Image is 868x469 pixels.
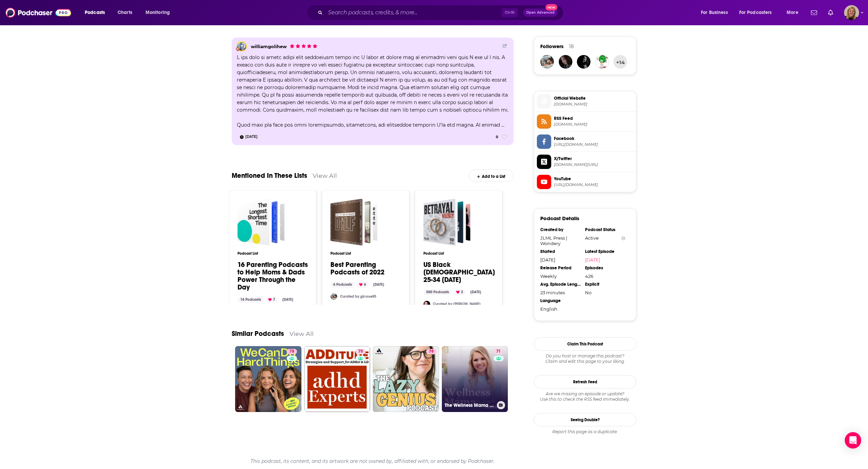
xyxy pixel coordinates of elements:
[534,375,636,388] button: Refresh Feed
[113,7,136,18] a: Charts
[554,182,633,187] span: https://www.youtube.com/@janetlansbury
[540,290,581,295] div: 23 minutes
[493,349,503,354] a: 71
[554,142,633,147] span: https://www.facebook.com/janetlansbury
[238,199,285,246] a: 16 Parenting Podcasts to Help Moms & Dads Power Through the Day
[787,8,798,17] span: More
[280,297,296,303] div: [DATE]
[585,282,625,287] div: Explicit
[146,8,170,17] span: Monitoring
[251,44,287,49] a: williamgolihew
[238,261,308,291] a: 16 Parenting Podcasts to Help Moms & Dads Power Through the Day
[554,115,633,122] span: RSS Feed
[696,7,736,18] button: open menu
[540,249,581,254] div: Started
[330,199,378,246] a: Best Parenting Podcasts of 2022
[554,136,633,142] span: Facebook
[540,55,554,69] img: gkrose85
[540,215,579,222] h3: Podcast Details
[496,348,501,355] span: 71
[289,42,318,51] div: williamgolihew's Rating: 5 out of 5
[442,346,508,412] a: 71The Wellness Mama Podcast
[313,172,337,179] a: View All
[232,171,307,180] a: Mentioned In These Lists
[426,349,436,354] a: 78
[845,432,861,449] div: Open Intercom Messenger
[358,348,363,355] span: 75
[423,261,495,284] a: US Black [DEMOGRAPHIC_DATA] 25-34 [DATE]
[235,47,240,51] img: User Badge Icon
[585,257,625,262] a: [DATE]
[423,301,430,308] img: trentanderson
[621,236,625,241] button: Show Info
[423,251,495,256] h3: Podcast List
[313,5,570,20] div: Search podcasts, credits, & more...
[613,55,627,69] button: +14
[577,55,591,69] img: laura.c.alexandru
[534,429,636,435] div: Report this page as a duplicate.
[235,346,301,412] a: 78
[304,346,370,412] a: 75
[502,8,518,17] span: Ctrl K
[325,7,502,18] input: Search podcasts, credits, & more...
[540,306,581,312] div: English
[537,114,633,129] a: RSS Feed[DOMAIN_NAME]
[237,134,261,140] a: Feb 20th, 2024
[330,261,401,276] a: Best Parenting Podcasts of 2022
[569,43,574,49] div: 18
[423,289,452,295] div: 580 Podcasts
[534,353,636,364] div: Claim and edit this page to your liking.
[503,43,507,48] a: Share Button
[540,282,581,287] div: Avg. Episode Length
[245,133,258,140] span: [DATE]
[554,122,633,127] span: rss.art19.com
[238,297,264,303] div: 16 Podcasts
[330,293,337,300] img: gkrose85
[735,7,782,18] button: open menu
[289,330,314,337] a: View All
[545,4,558,11] span: New
[238,251,308,256] h3: Podcast List
[825,7,836,18] a: Show notifications dropdown
[429,348,434,355] span: 78
[453,289,466,295] div: 2
[554,102,633,107] span: wondery.com
[373,346,439,412] a: 78
[585,227,625,232] div: Podcast Status
[423,199,471,246] span: US Black Females 25-34 7/9/24
[540,257,581,262] div: [DATE]
[467,289,484,295] div: [DATE]
[534,337,636,351] button: Claim This Podcast
[85,8,105,17] span: Podcasts
[537,134,633,149] a: Facebook[URL][DOMAIN_NAME]
[356,282,369,288] div: 6
[287,349,297,354] a: 78
[355,349,366,354] a: 75
[80,7,114,18] button: open menu
[540,43,564,49] span: Followers
[540,273,581,279] div: Weekly
[266,297,278,303] div: 7
[534,413,636,426] a: Seeing Double?
[537,175,633,189] a: YouTube[URL][DOMAIN_NAME]
[585,290,625,295] div: No
[526,11,555,14] span: Open Advanced
[238,42,246,51] img: williamgolihew
[554,176,633,182] span: YouTube
[559,55,572,69] img: mariahkhrisna
[595,55,609,69] img: KatyElizabeth
[445,402,494,408] h3: The Wellness Mama Podcast
[5,6,71,19] img: Podchaser - Follow, Share and Rate Podcasts
[496,134,498,140] span: 0
[585,273,625,279] div: 426
[739,8,772,17] span: For Podcasters
[433,302,480,306] a: Curated by [PERSON_NAME]
[118,8,132,17] span: Charts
